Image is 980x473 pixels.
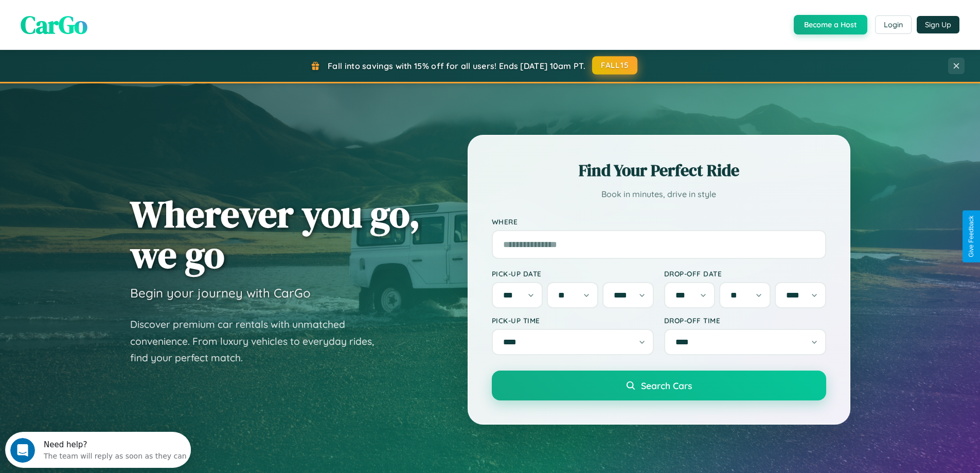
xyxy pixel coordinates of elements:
[492,159,826,182] h2: Find Your Perfect Ride
[592,56,637,75] button: FALL15
[21,8,87,42] span: CarGo
[917,16,959,33] button: Sign Up
[328,61,585,71] span: Fall into savings with 15% off for all users! Ends [DATE] 10am PT.
[641,380,692,391] span: Search Cars
[130,285,311,301] h3: Begin your journey with CarGo
[794,15,867,34] button: Become a Host
[39,9,182,17] div: Need help?
[968,216,975,257] div: Give Feedback
[492,187,826,202] p: Book in minutes, drive in style
[4,4,191,32] div: Open Intercom Messenger
[130,194,420,275] h1: Wherever you go, we go
[492,371,826,400] button: Search Cars
[875,15,912,34] button: Login
[10,438,35,463] iframe: Intercom live chat
[492,269,654,278] label: Pick-up Date
[5,432,191,468] iframe: Intercom live chat discovery launcher
[39,17,182,28] div: The team will reply as soon as they can
[664,269,826,278] label: Drop-off Date
[130,316,387,366] p: Discover premium car rentals with unmatched convenience. From luxury vehicles to everyday rides, ...
[492,217,826,226] label: Where
[492,316,654,325] label: Pick-up Time
[664,316,826,325] label: Drop-off Time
